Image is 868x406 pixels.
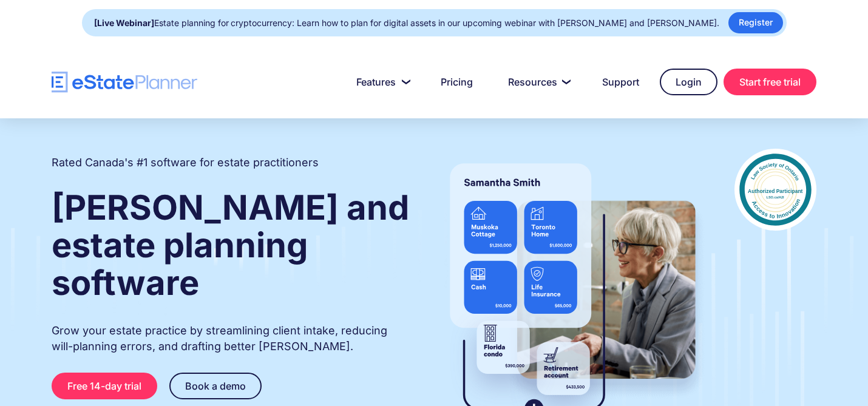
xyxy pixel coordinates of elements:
[728,12,783,33] a: Register
[660,69,717,95] a: Login
[52,155,319,171] h2: Rated Canada's #1 software for estate practitioners
[52,373,157,399] a: Free 14-day trial
[94,18,154,28] strong: [Live Webinar]
[52,72,197,93] a: home
[169,373,262,399] a: Book a demo
[426,70,487,94] a: Pricing
[493,70,581,94] a: Resources
[52,323,411,354] p: Grow your estate practice by streamlining client intake, reducing will-planning errors, and draft...
[342,70,420,94] a: Features
[94,15,719,32] div: Estate planning for cryptocurrency: Learn how to plan for digital assets in our upcoming webinar ...
[588,70,654,94] a: Support
[52,187,409,303] strong: [PERSON_NAME] and estate planning software
[724,69,816,95] a: Start free trial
